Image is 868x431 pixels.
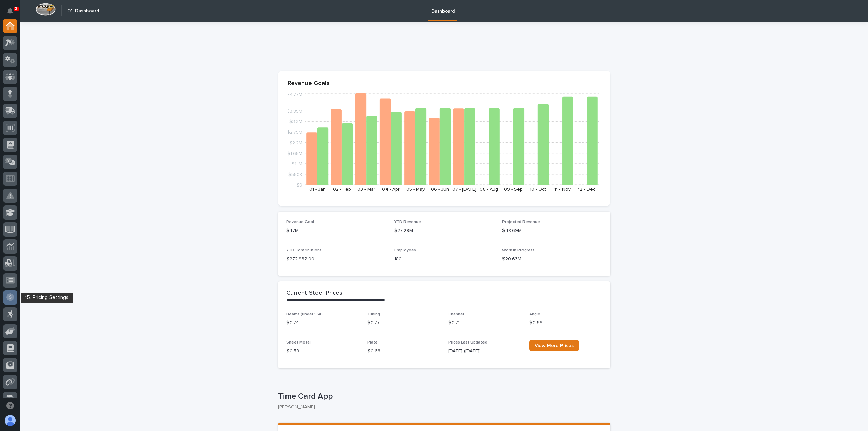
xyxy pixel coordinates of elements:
[287,109,302,114] tspan: $3.85M
[448,340,487,345] span: Prices Last Updated
[14,109,37,116] span: Help Docs
[367,319,440,327] p: $ 0.77
[367,312,380,316] span: Tubing
[535,343,574,348] span: View More Prices
[7,38,123,48] p: How can we help?
[288,172,302,177] tspan: $550K
[48,125,82,131] a: Powered byPylon
[7,75,19,87] img: 1736555164131-43832dd5-751b-4058-ba23-39d91318e5a0
[502,227,602,234] p: $48.69M
[504,187,523,192] text: 09 - Sep
[382,187,400,192] text: 04 - Apr
[287,151,302,156] tspan: $1.65M
[296,183,302,188] tspan: $0
[367,348,440,355] p: $ 0.68
[394,256,494,263] p: 180
[394,220,421,224] span: YTD Revenue
[7,27,123,38] p: Welcome 👋
[286,256,386,263] p: $ 272,932.00
[309,187,326,192] text: 01 - Jan
[7,6,20,20] img: Stacker
[448,312,464,316] span: Channel
[554,187,571,192] text: 11 - Nov
[292,161,302,166] tspan: $1.1M
[15,6,17,11] p: 3
[23,75,111,82] div: Start new chat
[502,248,535,252] span: Work in Progress
[578,187,595,192] text: 12 - Dec
[333,187,351,192] text: 02 - Feb
[502,220,540,224] span: Projected Revenue
[502,256,602,263] p: $20.63M
[452,187,476,192] text: 07 - [DATE]
[7,110,12,115] div: 📖
[480,187,498,192] text: 08 - Aug
[286,248,322,252] span: YTD Contributions
[287,130,302,135] tspan: $2.75M
[3,413,17,428] button: users-avatar
[286,319,359,327] p: $ 0.74
[286,340,311,345] span: Sheet Metal
[448,319,521,327] p: $ 0.71
[4,106,40,118] a: 📖Help Docs
[394,248,416,252] span: Employees
[286,312,323,316] span: Beams (under 55#)
[357,187,375,192] text: 03 - Mar
[529,312,540,316] span: Angle
[18,54,112,61] input: Clear
[406,187,425,192] text: 05 - May
[286,348,359,355] p: $ 0.59
[530,187,546,192] text: 10 - Oct
[3,398,17,413] button: Open support chat
[3,4,17,18] button: Notifications
[278,392,608,401] p: Time Card App
[278,404,605,410] p: [PERSON_NAME]
[8,8,17,19] div: Notifications3
[367,340,378,345] span: Plate
[286,290,342,297] h2: Current Steel Prices
[36,3,56,16] img: Workspace Logo
[288,80,601,87] p: Revenue Goals
[286,227,386,234] p: $47M
[529,319,602,327] p: $ 0.69
[289,119,302,124] tspan: $3.3M
[448,348,521,355] p: [DATE] ([DATE])
[115,77,123,85] button: Start new chat
[394,227,494,234] p: $27.29M
[431,187,449,192] text: 06 - Jun
[67,8,99,14] h2: 01. Dashboard
[67,125,82,131] span: Pylon
[289,140,302,145] tspan: $2.2M
[23,82,86,87] div: We're available if you need us!
[287,92,302,97] tspan: $4.77M
[286,220,314,224] span: Revenue Goal
[529,340,579,351] a: View More Prices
